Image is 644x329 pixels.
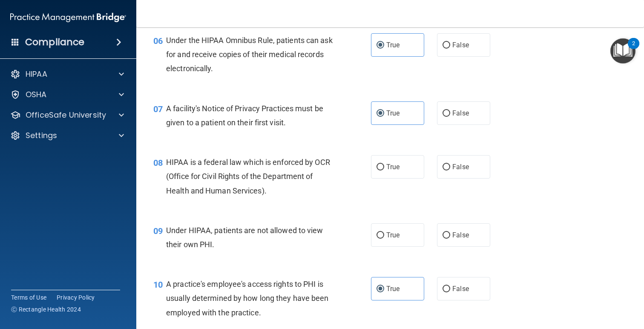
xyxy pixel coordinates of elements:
[166,36,333,73] span: Under the HIPAA Omnibus Rule, patients can ask for and receive copies of their medical records el...
[452,231,469,239] span: False
[610,38,635,63] button: Open Resource Center, 2 new notifications
[386,231,400,239] span: True
[377,232,384,239] input: True
[443,286,450,292] input: False
[10,9,126,26] img: PMB logo
[443,42,450,49] input: False
[452,285,469,293] span: False
[153,226,163,236] span: 09
[386,285,400,293] span: True
[497,268,634,303] iframe: Drift Widget Chat Controller
[10,110,124,120] a: OfficeSafe University
[377,110,384,117] input: True
[11,293,46,302] a: Terms of Use
[10,69,124,79] a: HIPAA
[25,36,84,48] h4: Compliance
[153,36,163,46] span: 06
[26,69,47,79] p: HIPAA
[166,280,329,317] span: A practice's employee's access rights to PHI is usually determined by how long they have been emp...
[377,42,384,49] input: True
[26,110,106,120] p: OfficeSafe University
[166,104,323,127] span: A facility's Notice of Privacy Practices must be given to a patient on their first visit.
[57,293,95,302] a: Privacy Policy
[166,158,330,195] span: HIPAA is a federal law which is enforced by OCR (Office for Civil Rights of the Department of Hea...
[377,286,384,292] input: True
[153,280,163,290] span: 10
[452,41,469,49] span: False
[377,164,384,170] input: True
[166,226,323,249] span: Under HIPAA, patients are not allowed to view their own PHI.
[452,109,469,117] span: False
[452,163,469,171] span: False
[443,110,450,117] input: False
[153,158,163,168] span: 08
[632,43,635,55] div: 2
[26,89,47,100] p: OSHA
[10,89,124,100] a: OSHA
[386,41,400,49] span: True
[443,232,450,239] input: False
[11,305,81,314] span: Ⓒ Rectangle Health 2024
[10,130,124,141] a: Settings
[386,163,400,171] span: True
[443,164,450,170] input: False
[386,109,400,117] span: True
[153,104,163,114] span: 07
[26,130,57,141] p: Settings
